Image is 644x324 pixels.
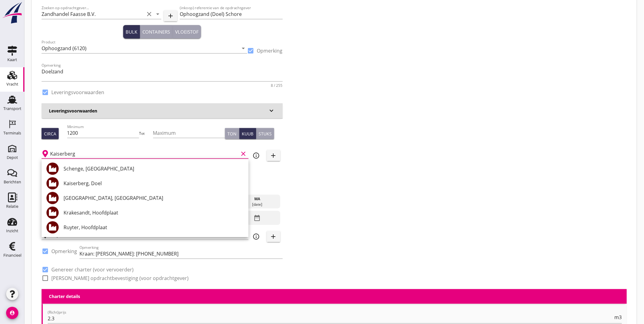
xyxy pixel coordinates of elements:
[139,131,153,136] div: Tot
[67,128,139,138] input: Minimum
[51,89,104,95] label: Leveringsvoorwaarden
[44,131,56,137] div: Circa
[6,82,18,86] div: Vracht
[42,67,283,81] textarea: Opmerking
[48,314,613,323] input: (Richt)prijs
[7,58,17,62] div: Kaart
[6,204,18,208] div: Relatie
[1,2,23,24] img: logo-small.a267ee39.svg
[42,9,144,19] input: Zoeken op opdrachtgever...
[270,152,277,159] i: add
[268,107,275,114] i: keyboard_arrow_down
[64,180,244,187] div: Kaiserberg, Doel
[154,10,161,18] i: arrow_drop_down
[271,84,283,87] div: 8 / 255
[51,275,189,281] label: [PERSON_NAME] opdrachtbevestiging (voor opdrachtgever)
[42,43,239,53] input: Product
[167,12,174,20] i: add
[175,28,199,35] div: Vloeistof
[123,25,140,39] button: Bulk
[51,248,77,254] label: Opmerking
[240,45,247,52] i: arrow_drop_down
[236,202,279,207] div: [DATE]
[153,128,225,138] input: Maximum
[145,10,153,18] i: clear
[3,131,21,135] div: Terminals
[227,131,237,137] div: Ton
[49,108,268,114] h3: Leveringsvoorwaarden
[4,180,21,184] div: Berichten
[140,25,173,39] button: Containers
[239,128,256,139] button: Kuub
[180,9,282,19] input: (inkoop) referentie van de opdrachtgever
[256,128,274,139] button: Stuks
[50,149,239,159] input: Laadplaats
[42,128,59,139] button: Circa
[173,25,201,39] button: Vloeistof
[3,253,21,257] div: Financieel
[126,28,137,35] div: Bulk
[240,150,247,157] i: clear
[64,165,244,172] div: Schenge, [GEOGRAPHIC_DATA]
[64,194,244,202] div: [GEOGRAPHIC_DATA], [GEOGRAPHIC_DATA]
[7,156,18,160] div: Depot
[257,48,283,54] label: Opmerking
[242,131,253,137] div: Kuub
[254,212,261,223] i: date_range
[6,229,18,233] div: Inzicht
[3,107,21,111] div: Transport
[253,233,260,240] i: info_outline
[6,307,18,319] i: account_circle
[64,224,244,231] div: Ruyter, Hoofdplaat
[253,152,260,159] i: info_outline
[259,131,272,137] div: Stuks
[142,28,170,35] div: Containers
[225,128,239,139] button: Ton
[79,249,283,259] input: Opmerking
[51,267,134,273] label: Genereer charter (voor vervoerder)
[270,233,277,240] i: add
[615,315,622,320] span: m3
[236,196,279,202] div: ma
[64,209,244,216] div: Krakesandt, Hoofdplaat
